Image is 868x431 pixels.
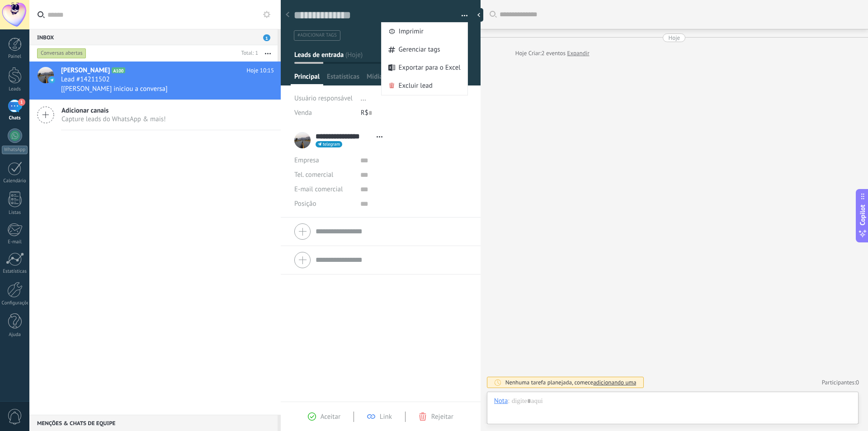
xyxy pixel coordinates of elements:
span: adicionando uma [593,379,636,386]
span: ... [361,94,366,103]
div: ocultar [474,8,483,22]
span: E-mail comercial [294,185,343,194]
span: Capture leads do WhatsApp & mais! [61,115,166,123]
img: icon [49,77,55,83]
div: Venda [294,106,354,120]
div: Estatísticas [2,269,28,275]
span: Adicionar canais [61,106,166,115]
span: 2 eventos [542,49,566,58]
span: [PERSON_NAME] [61,66,110,75]
span: Mídia [367,72,383,85]
div: Menções & Chats de equipe [29,415,278,431]
div: Usuário responsável [294,91,354,106]
div: WhatsApp [2,146,28,154]
span: telegram [323,142,340,147]
div: Leads [2,86,28,92]
div: Total: 1 [238,49,258,58]
span: Link [380,412,392,421]
div: Criar: [515,49,590,58]
a: Participantes:0 [822,379,859,386]
span: Excluir lead [399,77,433,95]
div: Configurações [2,300,28,306]
a: Exportar para o Excel [382,59,467,77]
button: Mais [258,45,278,62]
div: Inbox [29,29,278,45]
span: Aceitar [321,412,340,421]
div: Conversas abertas [37,48,86,59]
span: Venda [294,109,312,117]
div: E-mail [2,239,28,245]
span: Exportar para o Excel [399,59,461,77]
span: : [508,397,509,406]
span: #adicionar tags [297,32,337,38]
div: Painel [2,54,28,60]
div: Hoje [515,49,528,58]
span: A100 [112,67,125,73]
button: E-mail comercial [294,182,343,197]
span: Hoje 10:15 [247,66,274,75]
span: Principal [294,72,320,85]
div: Listas [2,210,28,216]
span: [[PERSON_NAME] iniciou a conversa] [61,85,168,93]
div: R$ [361,106,467,120]
div: Ajuda [2,332,28,338]
span: 0 [856,379,859,386]
span: Estatísticas [327,72,359,85]
div: Nenhuma tarefa planejada, comece [505,379,637,386]
a: Expandir [567,49,589,58]
span: 1 [18,99,25,106]
div: Calendário [2,178,28,184]
span: Tel. comercial [294,171,333,179]
div: Chats [2,115,28,121]
span: Usuário responsável [294,94,353,103]
span: Copilot [858,204,867,225]
span: Rejeitar [431,412,453,421]
span: Gerenciar tags [399,41,440,59]
span: 1 [263,34,270,41]
div: Posição [294,197,354,211]
div: Empresa [294,153,354,168]
button: Tel. comercial [294,168,333,182]
span: Lead #14211502 [61,75,110,84]
a: avataricon[PERSON_NAME]A100Hoje 10:15Lead #14211502[[PERSON_NAME] iniciou a conversa] [29,62,281,99]
span: Posição [294,200,316,207]
div: Hoje [668,33,680,42]
span: Imprimir [399,23,424,41]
